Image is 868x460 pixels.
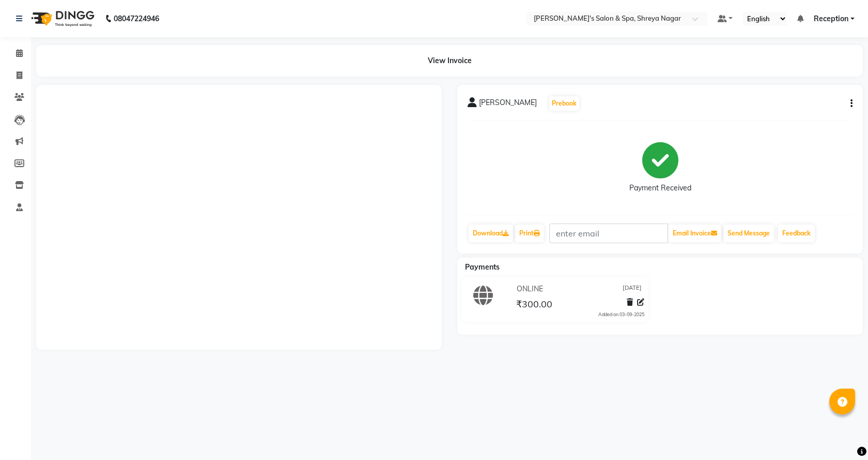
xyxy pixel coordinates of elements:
[778,225,815,242] a: Feedback
[814,13,848,24] span: Reception
[723,225,774,242] button: Send Message
[623,284,642,294] span: [DATE]
[469,225,513,242] a: Download
[114,4,159,33] b: 08047224946
[549,96,579,111] button: Prebook
[479,97,537,112] span: [PERSON_NAME]
[629,183,691,194] div: Payment Received
[669,225,721,242] button: Email Invoice
[36,45,863,77] div: View Invoice
[516,298,552,313] span: ₹300.00
[549,224,668,243] input: enter email
[465,262,500,272] span: Payments
[26,4,97,33] img: logo
[598,311,644,318] div: Added on 03-09-2025
[517,284,543,294] span: ONLINE
[825,419,858,450] iframe: chat widget
[515,225,544,242] a: Print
